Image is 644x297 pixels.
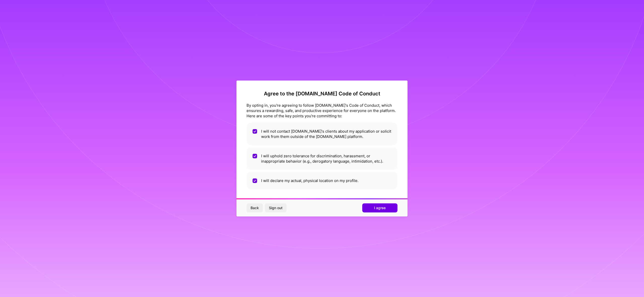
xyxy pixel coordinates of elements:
span: Back [251,205,259,210]
span: I agree [374,205,386,210]
li: I will uphold zero tolerance for discrimination, harassment, or inappropriate behavior (e.g., der... [247,147,397,170]
h2: Agree to the [DOMAIN_NAME] Code of Conduct [247,91,397,97]
button: Sign out [265,203,287,212]
button: Back [247,203,263,212]
div: By opting in, you're agreeing to follow [DOMAIN_NAME]'s Code of Conduct, which ensures a rewardin... [247,103,397,119]
button: I agree [362,203,397,212]
li: I will declare my actual, physical location on my profile. [247,172,397,189]
li: I will not contact [DOMAIN_NAME]'s clients about my application or solicit work from them outside... [247,123,397,145]
span: Sign out [269,205,283,210]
